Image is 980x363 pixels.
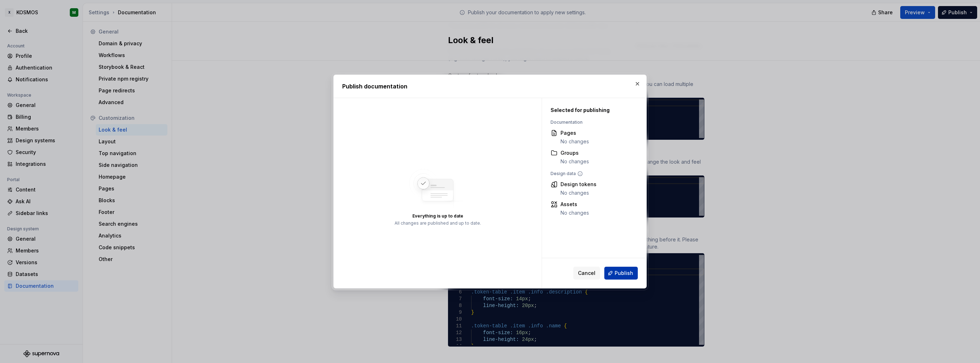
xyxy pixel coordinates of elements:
div: No changes [561,189,596,196]
h2: Publish documentation [342,82,638,91]
div: Assets [561,201,589,208]
div: No changes [561,158,589,165]
span: Cancel [578,270,595,277]
div: Design data [551,171,630,177]
div: Everything is up to date [412,213,463,219]
div: Pages [561,129,589,137]
div: Selected for publishing [551,107,630,114]
div: Groups [561,149,589,157]
span: Publish [615,270,633,277]
div: No changes [561,138,589,145]
button: Publish [604,267,638,280]
button: Cancel [573,267,600,280]
div: Documentation [551,119,630,125]
div: All changes are published and up to date. [395,220,481,226]
div: No changes [561,209,589,216]
div: Design tokens [561,181,596,188]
